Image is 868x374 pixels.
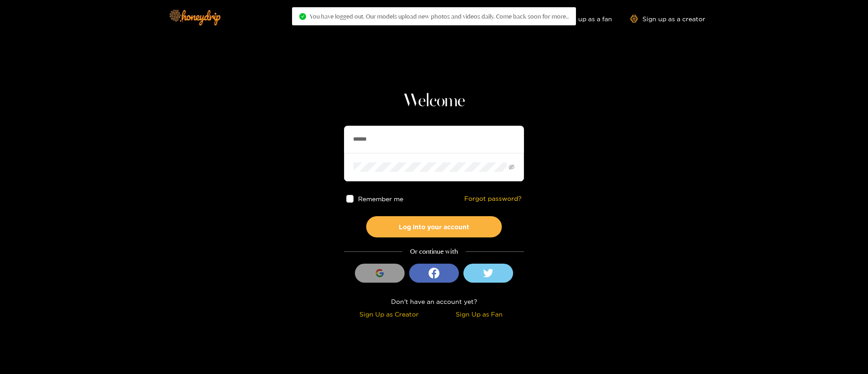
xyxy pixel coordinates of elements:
a: Forgot password? [464,195,522,203]
a: Sign up as a fan [550,15,612,23]
span: eye-invisible [509,164,514,170]
div: Sign Up as Fan [436,309,522,319]
div: Or continue with [344,246,524,257]
h1: Welcome [344,90,524,112]
span: You have logged out. Our models upload new photos and videos daily. Come back soon for more.. [310,13,569,20]
div: Sign Up as Creator [346,309,432,319]
span: Remember me [359,195,404,202]
button: Log into your account [366,216,502,237]
a: Sign up as a creator [630,15,705,23]
div: Don't have an account yet? [344,296,524,307]
span: check-circle [299,13,306,20]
